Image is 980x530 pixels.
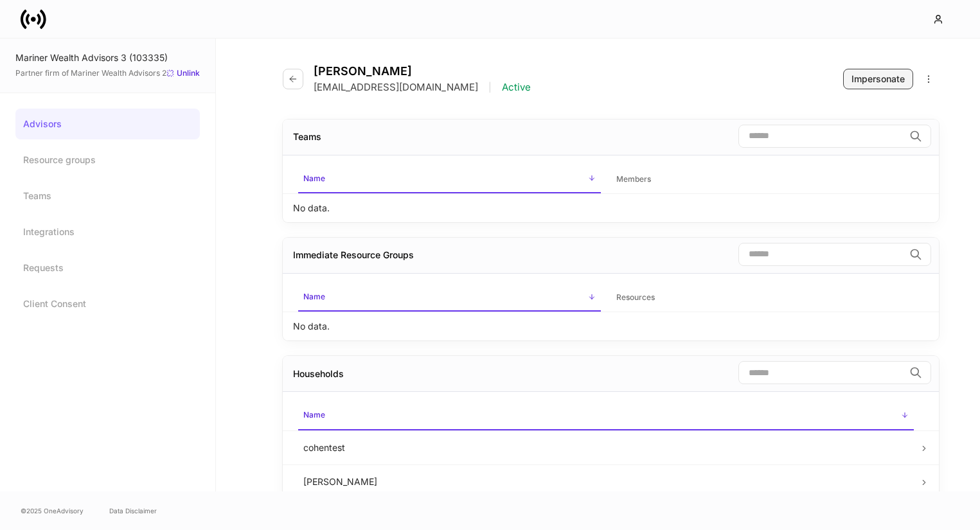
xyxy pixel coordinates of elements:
span: Name [298,284,601,312]
div: Impersonate [851,73,905,85]
p: Active [502,81,531,94]
h4: [PERSON_NAME] [314,64,531,78]
div: Immediate Resource Groups [293,249,414,261]
a: Resource groups [15,145,200,175]
p: No data. [293,202,330,215]
a: Advisors [15,109,200,139]
span: Partner firm of [15,68,166,78]
td: cohentest [293,430,919,464]
h6: Members [616,173,651,185]
h6: Name [303,409,325,421]
h6: Resources [616,291,655,303]
span: © 2025 OneAdvisory [21,506,84,516]
div: Mariner Wealth Advisors 3 (103335) [15,51,200,64]
a: Requests [15,252,200,283]
p: | [488,81,492,94]
button: Unlink [166,67,200,80]
td: [PERSON_NAME] [293,464,919,499]
button: Impersonate [843,69,913,89]
p: No data. [293,320,330,333]
a: Integrations [15,216,200,247]
a: Teams [15,181,200,211]
a: Client Consent [15,288,200,319]
span: Members [611,166,914,193]
span: Resources [611,285,914,311]
span: Name [298,402,914,430]
h6: Name [303,172,325,184]
a: Mariner Wealth Advisors 2 [71,68,166,78]
a: Data Disclaimer [109,506,157,516]
div: Households [293,367,344,380]
p: [EMAIL_ADDRESS][DOMAIN_NAME] [314,81,478,94]
h6: Name [303,290,325,303]
div: Teams [293,130,321,143]
span: Name [298,166,601,193]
